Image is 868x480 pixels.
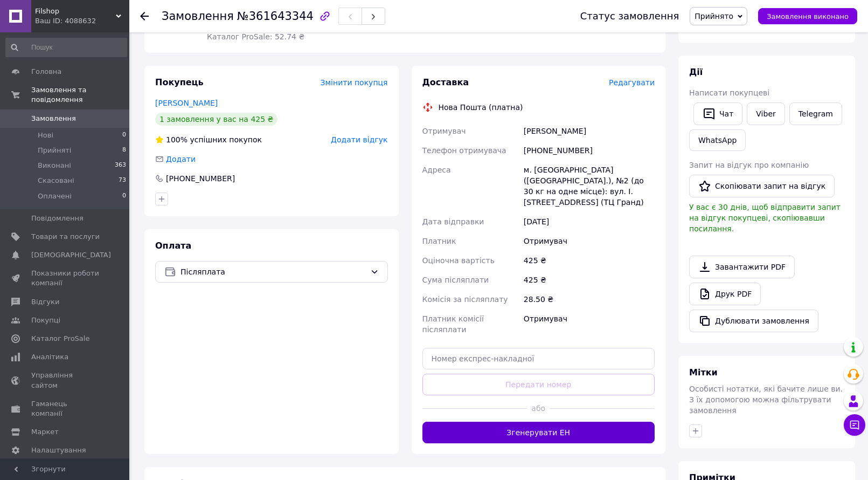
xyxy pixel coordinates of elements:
[522,212,657,231] div: [DATE]
[155,134,262,145] div: успішних покупок
[689,88,769,97] span: Написати покупцеві
[522,121,657,141] div: [PERSON_NAME]
[31,269,100,288] span: Показники роботи компанії
[331,135,387,144] span: Додати відгук
[31,371,100,390] span: Управління сайтом
[522,231,657,251] div: Отримувач
[31,114,76,124] span: Замовлення
[166,135,188,144] span: 100%
[321,78,388,87] span: Змінити покупця
[31,67,61,77] span: Головна
[422,146,506,155] span: Телефон отримувача
[38,161,71,170] span: Виконані
[689,67,703,77] span: Дії
[166,155,196,163] span: Додати
[522,309,657,339] div: Отримувач
[237,10,314,23] span: №361643344
[695,12,733,20] span: Прийнято
[38,176,74,186] span: Скасовані
[31,250,111,260] span: [DEMOGRAPHIC_DATA]
[162,10,234,23] span: Замовлення
[422,422,655,443] button: Згенерувати ЕН
[747,102,784,125] a: Viber
[155,113,277,126] div: 1 замовлення у вас на 425 ₴
[422,217,484,226] span: Дата відправки
[422,314,484,334] span: Платник комісії післяплати
[38,146,71,155] span: Прийняті
[31,316,60,325] span: Покупці
[31,214,84,223] span: Повідомлення
[122,131,126,140] span: 0
[31,334,89,344] span: Каталог ProSale
[422,166,451,174] span: Адреса
[31,399,100,419] span: Гаманець компанії
[5,38,127,57] input: Пошук
[207,32,304,41] span: Каталог ProSale: 52.74 ₴
[119,176,126,186] span: 73
[155,77,204,87] span: Покупець
[693,102,742,125] button: Чат
[165,173,236,184] div: [PHONE_NUMBER]
[522,290,657,309] div: 28.50 ₴
[35,6,116,16] span: Filshop
[609,78,655,87] span: Редагувати
[522,251,657,270] div: 425 ₴
[689,367,718,378] span: Мітки
[789,102,842,125] a: Telegram
[689,283,761,305] a: Друк PDF
[844,414,865,436] button: Чат з покупцем
[422,127,466,135] span: Отримувач
[422,237,456,245] span: Платник
[689,256,795,278] a: Завантажити PDF
[522,141,657,160] div: [PHONE_NUMBER]
[767,12,849,20] span: Замовлення виконано
[522,160,657,212] div: м. [GEOGRAPHIC_DATA] ([GEOGRAPHIC_DATA].), №2 (до 30 кг на одне місце): вул. І. [STREET_ADDRESS] ...
[31,297,59,307] span: Відгуки
[758,8,857,24] button: Замовлення виконано
[122,146,126,155] span: 8
[31,352,68,362] span: Аналітика
[422,256,495,265] span: Оціночна вартість
[31,445,86,455] span: Налаштування
[122,191,126,201] span: 0
[31,85,129,105] span: Замовлення та повідомлення
[527,403,550,414] span: або
[689,175,835,197] button: Скопіювати запит на відгук
[689,310,818,332] button: Дублювати замовлення
[35,16,129,26] div: Ваш ID: 4088632
[31,232,100,242] span: Товари та послуги
[38,131,53,140] span: Нові
[115,161,126,170] span: 363
[689,161,809,169] span: Запит на відгук про компанію
[522,270,657,290] div: 425 ₴
[436,102,526,113] div: Нова Пошта (платна)
[155,99,218,107] a: [PERSON_NAME]
[140,11,149,22] div: Повернутися назад
[580,11,679,22] div: Статус замовлення
[31,427,59,437] span: Маркет
[155,241,191,251] span: Оплата
[422,348,655,369] input: Номер експрес-накладної
[180,266,366,278] span: Післяплата
[689,203,841,233] span: У вас є 30 днів, щоб відправити запит на відгук покупцеві, скопіювавши посилання.
[689,129,746,151] a: WhatsApp
[422,295,508,304] span: Комісія за післяплату
[422,276,489,284] span: Сума післяплати
[38,191,72,201] span: Оплачені
[422,77,469,87] span: Доставка
[689,385,843,415] span: Особисті нотатки, які бачите лише ви. З їх допомогою можна фільтрувати замовлення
